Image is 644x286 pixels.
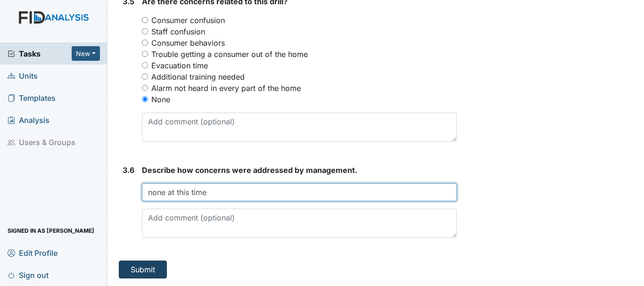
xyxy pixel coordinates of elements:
[72,46,100,61] button: New
[8,223,94,238] span: Signed in as [PERSON_NAME]
[8,268,49,282] span: Sign out
[151,71,245,82] label: Additional training needed
[8,245,58,260] span: Edit Profile
[142,17,148,23] input: Consumer confusion
[142,74,148,80] input: Additional training needed
[151,60,208,71] label: Evacuation time
[142,51,148,57] input: Trouble getting a consumer out of the home
[151,37,225,49] label: Consumer behaviors
[142,28,148,34] input: Staff confusion
[142,96,148,102] input: None
[151,94,170,105] label: None
[151,49,308,60] label: Trouble getting a consumer out of the home
[151,82,301,94] label: Alarm not heard in every part of the home
[119,261,167,278] button: Submit
[151,26,205,37] label: Staff confusion
[142,165,357,175] span: Describe how concerns were addressed by management.
[8,68,38,83] span: Units
[8,113,50,127] span: Analysis
[142,85,148,91] input: Alarm not heard in every part of the home
[142,62,148,68] input: Evacuation time
[123,164,134,176] label: 3.6
[8,90,56,105] span: Templates
[142,40,148,46] input: Consumer behaviors
[8,48,72,59] a: Tasks
[151,15,225,26] label: Consumer confusion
